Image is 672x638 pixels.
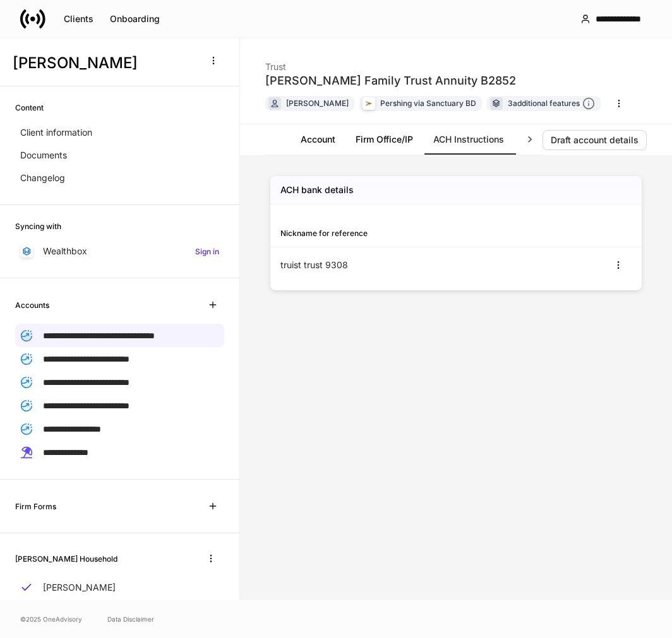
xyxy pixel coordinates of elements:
[43,245,87,257] p: Wealthbox
[543,130,647,150] button: Draft account details
[15,553,117,565] h6: [PERSON_NAME] Household
[551,136,639,145] div: Draft account details
[265,73,516,88] div: [PERSON_NAME] Family Trust Annuity B2852
[15,220,61,232] h6: Syncing with
[380,97,476,109] div: Pershing via Sanctuary BD
[43,581,116,594] p: [PERSON_NAME]
[291,124,345,155] a: Account
[514,124,641,155] a: Annuities held in account
[107,614,154,624] a: Data Disclaimer
[423,124,514,155] a: ACH Instructions
[286,97,349,109] div: [PERSON_NAME]
[20,149,67,162] p: Documents
[280,184,354,196] h5: ACH bank details
[508,97,595,110] div: 3 additional features
[15,167,224,189] a: Changelog
[15,144,224,167] a: Documents
[280,227,456,239] div: Nickname for reference
[280,259,456,271] div: truist trust 9308
[15,240,224,263] a: WealthboxSign in
[15,121,224,144] a: Client information
[15,102,44,114] h6: Content
[13,53,195,73] h3: [PERSON_NAME]
[15,299,49,311] h6: Accounts
[15,576,224,599] a: [PERSON_NAME]
[110,15,160,23] div: Onboarding
[20,172,65,184] p: Changelog
[20,126,92,139] p: Client information
[15,500,56,512] h6: Firm Forms
[56,9,102,29] button: Clients
[102,9,168,29] button: Onboarding
[195,245,219,257] h6: Sign in
[345,124,423,155] a: Firm Office/IP
[64,15,93,23] div: Clients
[20,614,82,624] span: © 2025 OneAdvisory
[265,53,516,73] div: Trust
